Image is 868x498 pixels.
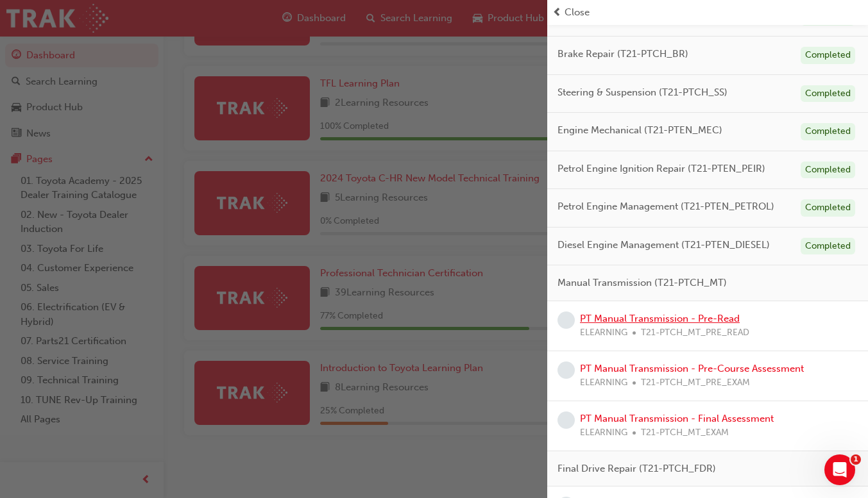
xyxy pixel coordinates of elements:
[580,426,627,440] span: ELEARNING
[580,363,804,374] a: PT Manual Transmission - Pre-Course Assessment
[552,5,863,20] button: prev-iconClose
[557,311,575,329] span: learningRecordVerb_NONE-icon
[552,5,562,20] span: prev-icon
[557,238,770,253] span: Diesel Engine Management (T21-PTEN_DIESEL)
[557,162,765,176] span: Petrol Engine Ignition Repair (T21-PTEN_PEIR)
[801,85,855,103] div: Completed
[580,313,740,324] a: PT Manual Transmission - Pre-Read
[641,326,749,340] span: T21-PTCH_MT_PRE_READ
[801,47,855,64] div: Completed
[557,361,575,379] span: learningRecordVerb_NONE-icon
[580,326,627,340] span: ELEARNING
[557,461,716,476] span: Final Drive Repair (T21-PTCH_FDR)
[557,47,688,62] span: Brake Repair (T21-PTCH_BR)
[557,123,722,138] span: Engine Mechanical (T21-PTEN_MEC)
[557,411,575,429] span: learningRecordVerb_NONE-icon
[580,376,627,390] span: ELEARNING
[580,413,774,424] a: PT Manual Transmission - Final Assessment
[557,276,727,290] span: Manual Transmission (T21-PTCH_MT)
[801,238,855,255] div: Completed
[557,85,728,100] span: Steering & Suspension (T21-PTCH_SS)
[801,199,855,217] div: Completed
[851,454,861,465] span: 1
[801,162,855,179] div: Completed
[565,5,590,20] span: Close
[641,426,729,440] span: T21-PTCH_MT_EXAM
[641,376,750,390] span: T21-PTCH_MT_PRE_EXAM
[824,454,855,485] iframe: Intercom live chat
[801,123,855,140] div: Completed
[557,199,774,214] span: Petrol Engine Management (T21-PTEN_PETROL)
